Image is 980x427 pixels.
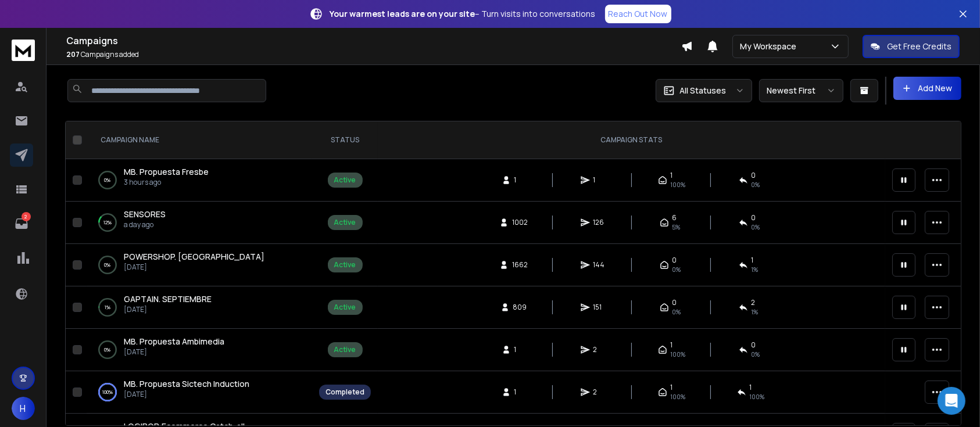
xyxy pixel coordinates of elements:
[334,303,356,312] div: Active
[671,171,673,180] span: 1
[673,256,677,265] span: 0
[512,218,528,227] span: 1002
[12,397,35,420] button: H
[671,340,673,350] span: 1
[105,344,111,356] p: 0 %
[752,298,756,307] span: 2
[679,85,726,96] p: All Statuses
[378,121,885,159] th: CAMPAIGN STATS
[752,213,756,223] span: 0
[66,50,681,59] p: Campaigns added
[334,345,356,354] div: Active
[330,8,596,20] p: – Turn visits into conversations
[752,307,759,317] span: 1 %
[673,223,681,232] span: 5 %
[752,223,760,232] span: 0 %
[750,392,765,401] span: 100 %
[752,256,754,265] span: 1
[124,293,212,304] span: GAPTAIN. SEPTIEMBRE
[671,392,686,401] span: 100 %
[22,212,31,221] p: 2
[87,202,312,244] td: 12%SENSORESa day ago
[124,178,209,187] p: 3 hours ago
[124,336,224,347] span: MB. Propuesta Ambimedia
[673,298,677,307] span: 0
[124,209,166,220] a: SENSORES
[863,35,960,58] button: Get Free Credits
[124,209,166,220] span: SENSORES
[12,40,35,61] img: logo
[938,387,965,415] div: Open Intercom Messenger
[514,387,526,397] span: 1
[609,8,668,20] p: Reach Out Now
[671,180,686,189] span: 100 %
[124,305,212,314] p: [DATE]
[105,259,111,271] p: 0 %
[87,244,312,286] td: 0%POWERSHOP. [GEOGRAPHIC_DATA][DATE]
[66,34,681,48] h1: Campaigns
[887,41,952,52] p: Get Free Credits
[593,303,605,312] span: 151
[671,350,686,359] span: 100 %
[752,180,760,189] span: 0 %
[513,303,527,312] span: 809
[124,263,264,272] p: [DATE]
[105,174,111,186] p: 0 %
[87,121,312,159] th: CAMPAIGN NAME
[671,383,673,392] span: 1
[10,212,33,235] a: 2
[752,265,759,274] span: 1 %
[673,307,681,317] span: 0%
[512,260,528,270] span: 1662
[593,387,605,397] span: 2
[593,218,605,227] span: 126
[124,336,224,347] a: MB. Propuesta Ambimedia
[326,387,364,397] div: Completed
[752,171,756,180] span: 0
[124,251,264,263] a: POWERSHOP. [GEOGRAPHIC_DATA]
[102,386,113,398] p: 100 %
[87,159,312,202] td: 0%MB. Propuesta Fresbe3 hours ago
[593,260,605,270] span: 144
[334,260,356,270] div: Active
[334,218,356,227] div: Active
[312,121,378,159] th: STATUS
[752,350,760,359] span: 0 %
[124,378,249,390] a: MB. Propuesta Sictech Induction
[514,175,526,185] span: 1
[124,390,249,399] p: [DATE]
[334,175,356,185] div: Active
[740,41,801,52] p: My Workspace
[87,371,312,414] td: 100%MB. Propuesta Sictech Induction[DATE]
[124,220,166,229] p: a day ago
[605,5,671,23] a: Reach Out Now
[759,79,843,102] button: Newest First
[593,175,605,185] span: 1
[514,345,526,354] span: 1
[124,166,209,178] a: MB. Propuesta Fresbe
[66,49,80,59] span: 207
[330,8,475,19] strong: Your warmest leads are on your site
[105,302,110,313] p: 1 %
[103,217,112,228] p: 12 %
[750,383,752,392] span: 1
[593,345,605,354] span: 2
[124,347,224,357] p: [DATE]
[673,213,677,223] span: 6
[124,293,212,305] a: GAPTAIN. SEPTIEMBRE
[673,265,681,274] span: 0%
[87,286,312,329] td: 1%GAPTAIN. SEPTIEMBRE[DATE]
[752,340,756,350] span: 0
[893,77,961,100] button: Add New
[87,329,312,371] td: 0%MB. Propuesta Ambimedia[DATE]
